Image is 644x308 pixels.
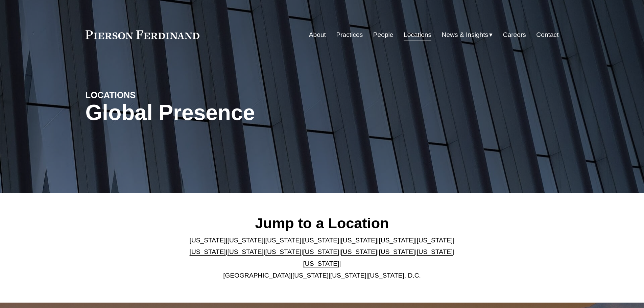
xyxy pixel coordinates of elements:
a: People [373,28,393,41]
a: [US_STATE] [416,237,453,244]
a: [US_STATE] [303,237,339,244]
span: News & Insights [442,29,488,41]
h2: Jump to a Location [184,214,460,232]
a: [US_STATE] [341,237,377,244]
a: [US_STATE] [265,248,302,255]
a: Locations [404,28,431,41]
h4: LOCATIONS [86,90,204,100]
a: Practices [336,28,363,41]
a: [US_STATE] [341,248,377,255]
a: [US_STATE] [228,237,264,244]
a: [US_STATE] [330,272,366,279]
a: About [309,28,326,41]
a: [US_STATE] [292,272,329,279]
a: [US_STATE] [379,248,415,255]
a: [US_STATE] [379,237,415,244]
h1: Global Presence [86,100,401,125]
a: [US_STATE] [303,260,339,267]
a: Careers [503,28,526,41]
a: [US_STATE] [416,248,453,255]
a: [US_STATE] [228,248,264,255]
a: folder dropdown [442,28,493,41]
a: Contact [536,28,558,41]
a: [US_STATE] [303,248,339,255]
a: [US_STATE], D.C. [368,272,421,279]
a: [GEOGRAPHIC_DATA] [223,272,291,279]
a: [US_STATE] [265,237,302,244]
a: [US_STATE] [190,248,226,255]
p: | | | | | | | | | | | | | | | | | | [184,235,460,281]
a: [US_STATE] [190,237,226,244]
